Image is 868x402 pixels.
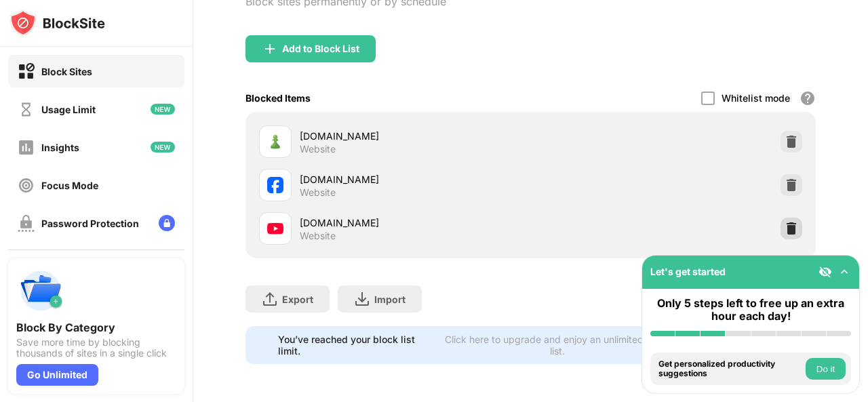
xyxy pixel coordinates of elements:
img: insights-off.svg [18,139,35,156]
div: Add to Block List [282,43,359,54]
img: push-categories.svg [16,266,65,315]
div: Get personalized productivity suggestions [658,359,802,379]
div: Let's get started [650,266,726,277]
div: Website [300,230,336,242]
img: lock-menu.svg [159,215,175,231]
div: [DOMAIN_NAME] [300,172,531,186]
img: block-on.svg [18,63,35,80]
div: Blocked Items [245,92,311,104]
div: Insights [41,142,79,153]
div: [DOMAIN_NAME] [300,216,531,230]
div: [DOMAIN_NAME] [300,129,531,143]
img: favicons [267,134,283,150]
div: Import [374,294,406,305]
button: Do it [806,358,846,380]
div: Block Sites [41,66,92,77]
img: new-icon.svg [151,142,175,153]
img: time-usage-off.svg [18,101,35,118]
div: Focus Mode [41,180,98,191]
div: You’ve reached your block list limit. [278,334,433,357]
div: Usage Limit [41,104,96,115]
div: Go Unlimited [16,364,98,386]
div: Only 5 steps left to free up an extra hour each day! [650,297,851,323]
img: password-protection-off.svg [18,215,35,232]
img: logo-blocksite.svg [9,9,105,37]
img: focus-off.svg [18,177,35,194]
div: Whitelist mode [722,92,790,104]
div: Website [300,143,336,155]
div: Password Protection [41,218,139,229]
img: omni-setup-toggle.svg [837,265,851,279]
img: favicons [267,220,283,237]
img: favicons [267,177,283,193]
div: Export [282,294,313,305]
div: Save more time by blocking thousands of sites in a single click [16,337,176,359]
img: eye-not-visible.svg [818,265,832,279]
img: new-icon.svg [151,104,175,115]
div: Click here to upgrade and enjoy an unlimited block list. [441,334,675,357]
div: Block By Category [16,321,176,334]
div: Website [300,186,336,199]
